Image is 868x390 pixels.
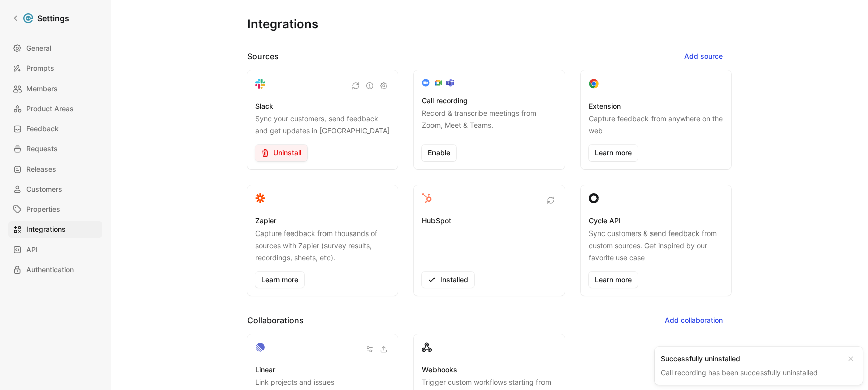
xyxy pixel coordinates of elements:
span: Feedback [26,123,59,135]
span: Members [26,83,58,95]
button: Installed [422,272,474,288]
a: API [8,242,102,258]
h3: Cycle API [589,215,621,227]
a: Learn more [589,145,638,161]
span: Authentication [26,264,74,276]
p: Capture feedback from anywhere on the web [589,113,723,137]
a: Product Areas [8,101,102,117]
span: Add collaboration [665,314,723,326]
h1: Integrations [247,16,318,32]
h3: Call recording [422,95,468,107]
a: Members [8,81,102,97]
a: Customers [8,181,102,197]
h2: Sources [247,50,279,62]
span: Releases [26,163,56,175]
span: API [26,244,38,256]
span: Integrations [26,223,66,236]
a: Feedback [8,121,102,137]
h3: Linear [255,364,275,376]
span: Uninstall [261,147,301,159]
a: Releases [8,161,102,177]
span: Customers [26,183,62,195]
div: Successfully uninstalled [661,353,841,365]
span: Prompts [26,62,54,74]
span: General [26,42,51,54]
h3: Zapier [255,215,276,227]
h3: Slack [255,100,273,112]
span: Properties [26,203,60,215]
span: Product Areas [26,103,74,115]
h3: Extension [589,100,621,112]
a: Prompts [8,60,102,76]
a: Authentication [8,262,102,278]
a: Integrations [8,221,102,238]
h3: Webhooks [422,364,457,376]
p: Sync your customers, send feedback and get updates in [GEOGRAPHIC_DATA] [255,113,390,137]
p: Sync customers & send feedback from custom sources. Get inspired by our favorite use case [589,227,723,264]
div: Call recording has been successfully uninstalled [661,367,841,379]
p: Record & transcribe meetings from Zoom, Meet & Teams. [422,107,557,137]
a: Learn more [589,272,638,288]
h1: Settings [37,12,69,24]
span: Installed [428,274,468,286]
h2: Collaborations [247,314,304,326]
span: Requests [26,143,58,155]
a: Settings [8,8,73,28]
a: General [8,40,102,56]
span: Add source [684,50,723,62]
button: Uninstall [255,145,307,161]
a: Requests [8,141,102,157]
h3: HubSpot [422,215,451,227]
button: Add source [676,48,731,64]
button: Enable [422,145,456,161]
button: Add collaboration [656,312,731,328]
span: Enable [428,147,450,159]
p: Capture feedback from thousands of sources with Zapier (survey results, recordings, sheets, etc). [255,227,390,264]
a: Learn more [255,272,304,288]
a: Properties [8,201,102,217]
